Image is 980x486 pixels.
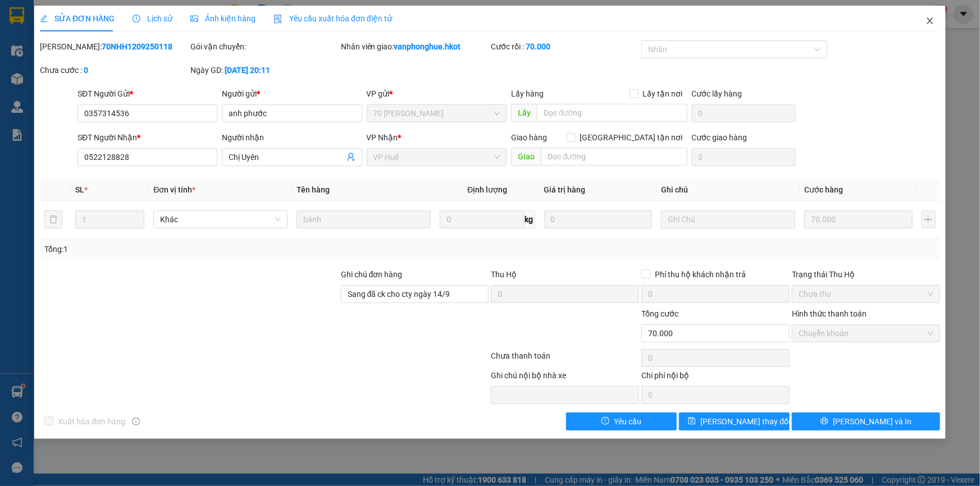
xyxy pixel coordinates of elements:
[53,415,130,428] span: Xuất hóa đơn hàng
[133,14,172,23] span: Lịch sử
[225,66,270,75] b: [DATE] 20:11
[490,350,641,369] div: Chưa thanh toán
[190,14,256,23] span: Ảnh kiện hàng
[274,15,282,24] img: icon
[511,89,544,98] span: Lấy hàng
[792,309,867,318] label: Hình thức thanh toán
[700,415,790,428] span: [PERSON_NAME] thay đổi
[78,88,217,100] div: SĐT Người Gửi
[692,148,796,166] input: Cước giao hàng
[914,6,946,37] button: Close
[44,210,62,228] button: delete
[132,418,140,425] span: info-circle
[491,40,639,53] div: Cước rồi :
[692,104,796,122] input: Cước lấy hàng
[222,88,362,100] div: Người gửi
[394,42,461,51] b: vanphonghue.hkot
[804,210,913,228] input: 0
[40,15,48,22] span: edit
[799,325,933,342] span: Chuyển khoản
[190,40,339,53] div: Gói vận chuyển:
[799,286,933,302] span: Chưa thu
[44,243,379,255] div: Tổng: 1
[341,270,403,279] label: Ghi chú đơn hàng
[641,309,678,318] span: Tổng cước
[576,131,687,144] span: [GEOGRAPHIC_DATA] tận nơi
[102,42,172,51] b: 70NHH1209250118
[601,417,609,426] span: exclamation-circle
[526,42,550,51] b: 70.000
[297,185,330,194] span: Tên hàng
[804,185,843,194] span: Cước hàng
[153,185,195,194] span: Đơn vị tính
[347,153,355,162] span: user-add
[541,148,687,166] input: Dọc đường
[639,88,687,100] span: Lấy tận nơi
[133,15,140,22] span: clock-circle
[922,210,936,228] button: plus
[491,270,517,279] span: Thu Hộ
[926,16,935,25] span: close
[792,268,940,281] div: Trạng thái Thu Hộ
[821,417,828,426] span: printer
[537,104,687,122] input: Dọc đường
[566,412,677,430] button: exclamation-circleYêu cầu
[84,66,88,75] b: 0
[511,133,547,142] span: Giao hàng
[341,40,489,53] div: Nhân viên giao:
[833,415,911,428] span: [PERSON_NAME] và In
[40,64,188,76] div: Chưa cước :
[614,415,641,428] span: Yêu cầu
[692,89,742,98] label: Cước lấy hàng
[524,210,535,228] span: kg
[373,105,500,122] span: 70 Nguyễn Hữu Huân
[297,210,431,228] input: VD: Bàn, Ghế
[160,211,281,228] span: Khác
[511,104,537,122] span: Lấy
[373,149,500,166] span: VP Huế
[657,179,800,201] th: Ghi chú
[650,268,750,281] span: Phí thu hộ khách nhận trả
[544,185,586,194] span: Giá trị hàng
[511,148,541,166] span: Giao
[491,369,639,386] div: Ghi chú nội bộ nhà xe
[222,131,362,144] div: Người nhận
[688,417,696,426] span: save
[40,14,115,23] span: SỬA ĐƠN HÀNG
[367,88,507,100] div: VP gửi
[274,14,392,23] span: Yêu cầu xuất hóa đơn điện tử
[544,210,653,228] input: 0
[692,133,747,142] label: Cước giao hàng
[341,285,489,303] input: Ghi chú đơn hàng
[467,185,507,194] span: Định lượng
[679,412,790,430] button: save[PERSON_NAME] thay đổi
[792,412,940,430] button: printer[PERSON_NAME] và In
[78,131,217,144] div: SĐT Người Nhận
[40,40,188,53] div: [PERSON_NAME]:
[75,185,84,194] span: SL
[190,15,198,22] span: picture
[367,133,398,142] span: VP Nhận
[190,64,339,76] div: Ngày GD:
[661,210,795,228] input: Ghi Chú
[641,369,790,386] div: Chi phí nội bộ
